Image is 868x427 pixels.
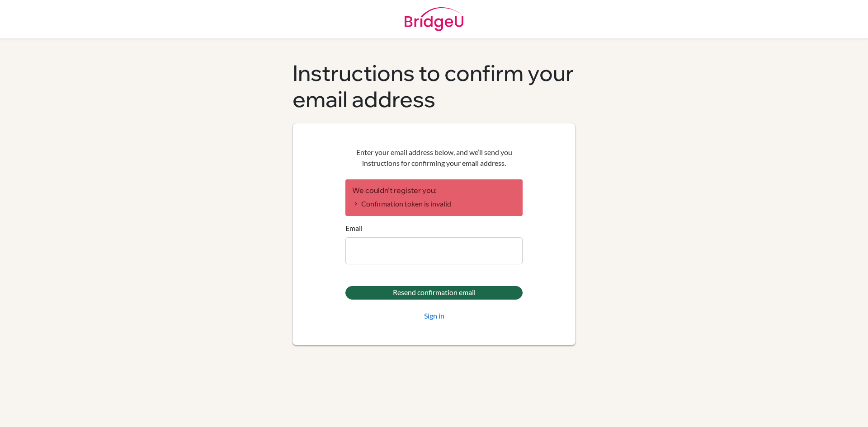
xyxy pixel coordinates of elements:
[345,147,523,169] p: Enter your email address below, and we’ll send you instructions for confirming your email address.
[345,223,363,234] label: Email
[292,60,576,112] h1: Instructions to confirm your email address
[424,310,444,321] a: Sign in
[352,198,516,209] li: Confirmation token is invalid
[345,286,523,300] input: Resend confirmation email
[352,186,516,195] h2: We couldn't register you:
